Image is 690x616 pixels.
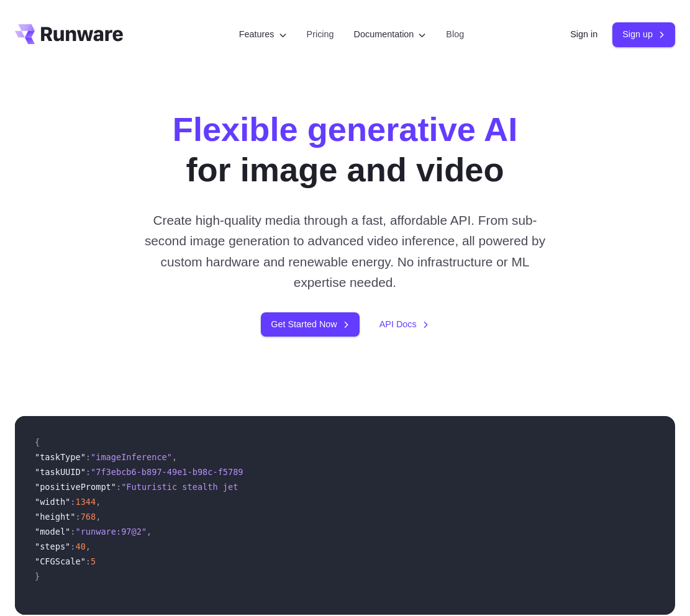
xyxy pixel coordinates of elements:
span: , [96,497,101,507]
span: { [35,437,40,447]
span: "7f3ebcb6-b897-49e1-b98c-f5789d2d40d7" [91,467,284,477]
span: : [86,467,91,477]
a: Blog [446,27,464,42]
span: "CFGScale" [35,556,86,566]
a: Get Started Now [261,312,359,337]
span: "taskUUID" [35,467,86,477]
span: "Futuristic stealth jet streaking through a neon-lit cityscape with glowing purple exhaust" [121,482,584,492]
label: Features [239,27,287,42]
span: 5 [91,556,96,566]
a: Pricing [307,27,334,42]
span: : [70,497,75,507]
p: Create high-quality media through a fast, affordable API. From sub-second image generation to adv... [134,210,556,292]
span: : [70,541,75,551]
span: "height" [35,512,75,522]
span: "runware:97@2" [75,527,147,537]
span: : [70,527,75,537]
span: "steps" [35,541,70,551]
span: "taskType" [35,452,86,462]
span: , [96,512,101,522]
span: "positivePrompt" [35,482,116,492]
a: API Docs [379,317,429,332]
span: } [35,571,40,581]
span: 768 [81,512,96,522]
strong: Flexible generative AI [173,111,517,148]
h1: for image and video [173,109,517,190]
span: 40 [75,541,85,551]
span: : [86,556,91,566]
span: , [86,541,91,551]
span: : [86,452,91,462]
label: Documentation [354,27,427,42]
span: , [172,452,177,462]
span: : [116,482,121,492]
span: "model" [35,527,70,537]
a: Go to / [15,24,123,44]
span: "width" [35,497,70,507]
a: Sign in [570,27,597,42]
span: "imageInference" [91,452,172,462]
a: Sign up [612,22,675,47]
span: , [147,527,152,537]
span: : [75,512,80,522]
span: 1344 [75,497,96,507]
